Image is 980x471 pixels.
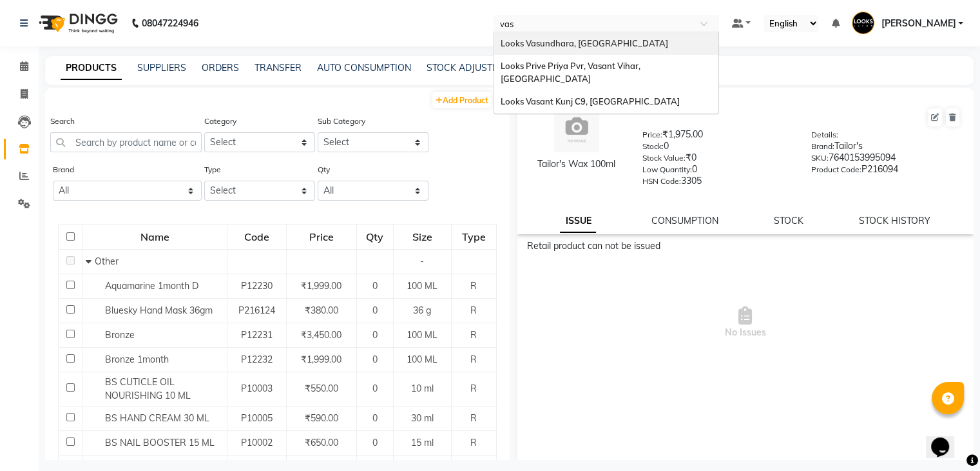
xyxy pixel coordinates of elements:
[554,107,599,152] img: avatar
[372,329,378,341] span: 0
[137,62,186,74] a: SUPPLIERS
[318,115,365,127] label: Sub Category
[142,5,198,41] b: 08047224946
[228,225,285,248] div: Code
[811,164,861,175] label: Product Code:
[407,329,437,341] span: 100 ML
[372,437,378,448] span: 0
[420,256,424,267] span: -
[432,92,492,108] a: Add Product
[105,280,198,292] span: Aquamarine 1month D
[50,115,75,127] label: Search
[105,329,135,341] span: Bronze
[642,152,686,164] label: Stock Value:
[305,412,338,424] span: ₹590.00
[811,163,961,181] div: P216094
[241,383,273,394] span: P10003
[411,383,434,394] span: 10 ml
[642,128,792,146] div: ₹1,975.00
[501,61,642,84] span: Looks Prive Priya Pvr, Vasant Vihar, [GEOGRAPHIC_DATA]
[202,62,239,74] a: ORDERS
[241,437,273,448] span: P10002
[642,129,662,141] label: Price:
[811,129,838,141] label: Details:
[852,12,874,34] img: Naveendra Prasad
[105,412,209,424] span: BS HAND CREAM 30 ML
[50,132,202,152] input: Search by product name or code
[372,305,378,316] span: 0
[204,115,236,127] label: Category
[530,157,624,171] div: Tailor's Wax 100ml
[413,305,431,316] span: 36 g
[926,419,967,458] iframe: chat widget
[61,57,122,80] a: PRODUCTS
[642,163,792,181] div: 0
[452,225,495,248] div: Type
[83,225,226,248] div: Name
[811,152,829,164] label: SKU:
[372,383,378,394] span: 0
[105,376,191,401] span: BS CUTICLE OIL NOURISHING 10 ML
[501,38,668,48] span: Looks Vasundhara, [GEOGRAPHIC_DATA]
[774,215,803,226] a: STOCK
[238,305,275,316] span: P216124
[301,280,341,292] span: ₹1,999.00
[305,383,338,394] span: ₹550.00
[527,258,965,387] span: No Issues
[305,305,338,316] span: ₹380.00
[642,141,664,152] label: Stock:
[204,164,221,175] label: Type
[470,305,477,316] span: R
[86,256,95,267] span: Collapse Row
[560,210,596,233] a: ISSUE
[105,437,215,448] span: BS NAIL BOOSTER 15 ML
[105,305,213,316] span: Bluesky Hand Mask 36gm
[642,151,792,169] div: ₹0
[241,329,273,341] span: P12231
[501,96,680,106] span: Looks Vasant Kunj C9, [GEOGRAPHIC_DATA]
[241,354,273,365] span: P12232
[372,412,378,424] span: 0
[651,215,718,226] a: CONSUMPTION
[287,225,356,248] div: Price
[494,32,719,114] ng-dropdown-panel: Options list
[105,354,169,365] span: Bronze 1month
[470,280,477,292] span: R
[241,280,273,292] span: P12230
[372,354,378,365] span: 0
[859,215,930,226] a: STOCK HISTORY
[255,62,302,74] a: TRANSFER
[811,139,961,157] div: Tailor's
[318,164,330,175] label: Qty
[411,437,434,448] span: 15 ml
[394,225,450,248] div: Size
[301,354,341,365] span: ₹1,999.00
[358,225,392,248] div: Qty
[53,164,74,175] label: Brand
[33,5,121,41] img: logo
[642,175,681,187] label: HSN Code:
[881,17,956,30] span: [PERSON_NAME]
[642,174,792,192] div: 3305
[95,256,119,267] span: Other
[527,239,965,253] div: Retail product can not be issued
[811,141,834,152] label: Brand:
[372,280,378,292] span: 0
[470,412,477,424] span: R
[470,383,477,394] span: R
[470,354,477,365] span: R
[642,164,692,175] label: Low Quantity:
[301,329,341,341] span: ₹3,450.00
[811,151,961,169] div: 7640153995094
[305,437,338,448] span: ₹650.00
[470,437,477,448] span: R
[411,412,434,424] span: 30 ml
[241,412,273,424] span: P10005
[642,139,792,157] div: 0
[427,62,517,74] a: STOCK ADJUSTMENT
[407,280,437,292] span: 100 ML
[470,329,477,341] span: R
[407,354,437,365] span: 100 ML
[317,62,411,74] a: AUTO CONSUMPTION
